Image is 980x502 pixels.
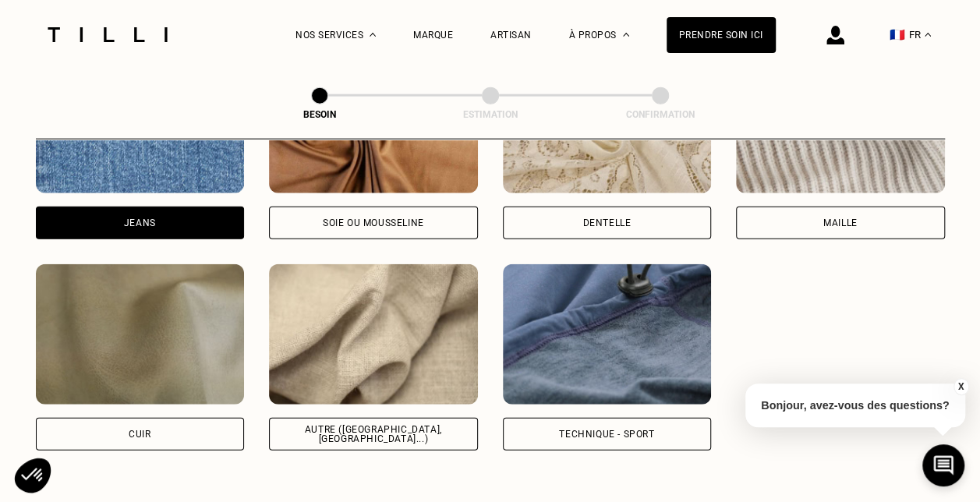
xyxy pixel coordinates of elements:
div: Soie ou mousseline [323,218,424,228]
img: icône connexion [826,26,844,44]
div: Estimation [412,109,568,120]
p: Bonjour, avez-vous des questions? [745,384,965,427]
img: Menu déroulant à propos [623,33,629,37]
img: menu déroulant [925,33,931,37]
button: X [953,378,968,395]
a: Artisan [490,30,532,41]
div: Autre ([GEOGRAPHIC_DATA], [GEOGRAPHIC_DATA]...) [282,425,465,444]
div: Besoin [242,109,398,120]
div: Dentelle [582,218,631,228]
div: Technique - Sport [559,430,654,439]
img: Tilli retouche vos vêtements en Autre (coton, jersey...) [269,264,478,405]
div: Jeans [124,218,156,228]
a: Prendre soin ici [667,17,776,53]
div: Maille [823,218,858,228]
a: Marque [413,30,453,41]
div: Confirmation [582,109,738,120]
span: 🇫🇷 [890,27,905,42]
img: Logo du service de couturière Tilli [42,27,173,42]
img: Tilli retouche vos vêtements en Technique - Sport [503,264,712,405]
img: Menu déroulant [370,33,376,37]
div: Cuir [129,430,150,439]
img: Tilli retouche vos vêtements en Cuir [36,264,245,405]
